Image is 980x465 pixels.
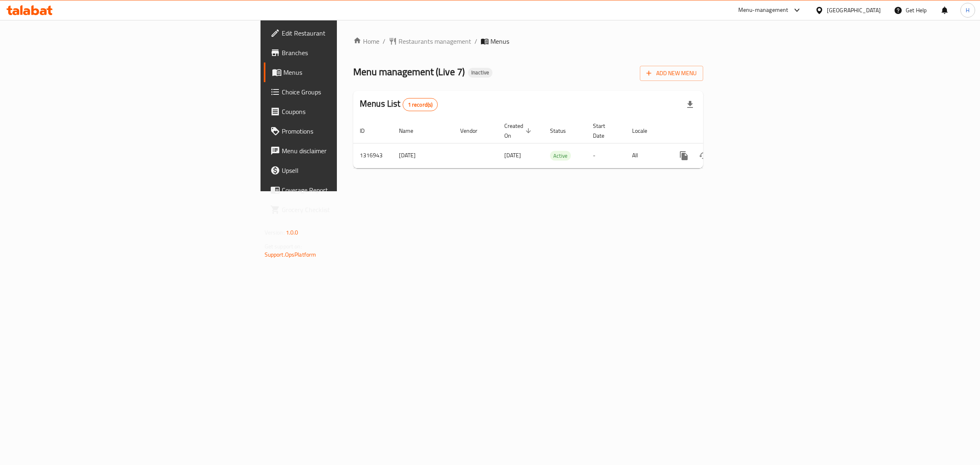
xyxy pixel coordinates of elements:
[593,121,616,141] span: Start Date
[264,200,424,219] a: Grocery Checklist
[264,141,424,161] a: Menu disclaimer
[282,28,418,38] span: Edit Restaurant
[586,143,626,168] td: -
[646,68,697,78] span: Add New Menu
[282,165,418,175] span: Upsell
[827,6,881,15] div: [GEOGRAPHIC_DATA]
[680,95,700,114] div: Export file
[353,36,703,46] nav: breadcrumb
[265,241,302,252] span: Get support on:
[738,5,788,15] div: Menu-management
[468,69,492,76] span: Inactive
[360,126,375,136] span: ID
[632,126,658,136] span: Locale
[403,101,438,109] span: 1 record(s)
[282,126,418,136] span: Promotions
[550,126,577,136] span: Status
[490,36,509,46] span: Menus
[264,82,424,102] a: Choice Groups
[264,43,424,63] a: Branches
[460,126,488,136] span: Vendor
[550,151,571,161] span: Active
[504,150,521,161] span: [DATE]
[264,63,424,82] a: Menus
[966,6,969,15] span: H
[389,36,471,46] a: Restaurants management
[264,121,424,141] a: Promotions
[282,48,418,58] span: Branches
[265,249,316,260] a: Support.OpsPlatform
[399,36,471,46] span: Restaurants management
[282,107,418,116] span: Coupons
[264,161,424,180] a: Upsell
[504,121,534,141] span: Created On
[399,126,424,136] span: Name
[282,205,418,215] span: Grocery Checklist
[674,146,694,165] button: more
[694,146,713,165] button: Change Status
[403,98,438,111] div: Total records count
[282,146,418,156] span: Menu disclaimer
[626,143,668,168] td: All
[264,180,424,200] a: Coverage Report
[264,23,424,43] a: Edit Restaurant
[286,227,298,238] span: 1.0.0
[283,67,418,77] span: Menus
[640,66,703,81] button: Add New Menu
[353,118,759,168] table: enhanced table
[264,102,424,121] a: Coupons
[282,185,418,195] span: Coverage Report
[668,118,759,143] th: Actions
[360,98,438,111] h2: Menus List
[282,87,418,97] span: Choice Groups
[265,227,285,238] span: Version:
[474,36,477,46] li: /
[550,151,571,161] div: Active
[468,68,492,78] div: Inactive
